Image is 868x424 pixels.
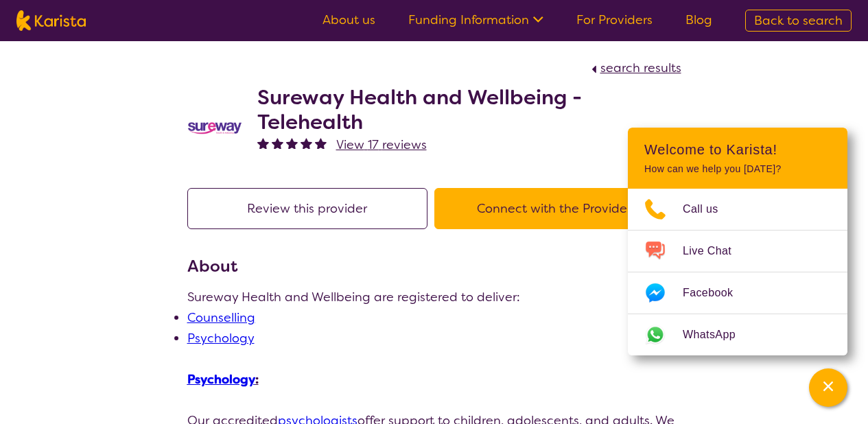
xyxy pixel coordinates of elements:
h3: About [187,254,681,279]
span: WhatsApp [683,325,752,345]
a: search results [588,60,681,76]
span: View 17 reviews [336,137,427,153]
p: How can we help you [DATE]? [644,163,831,175]
span: Back to search [754,12,843,29]
img: fullstar [301,137,312,149]
img: fullstar [315,137,327,149]
span: search results [600,60,681,76]
span: Live Chat [683,241,748,261]
div: Channel Menu [628,128,847,355]
img: Karista logo [16,10,86,31]
img: fullstar [272,137,283,149]
h2: Welcome to Karista! [644,141,831,158]
a: Blog [685,12,712,28]
a: Funding Information [408,12,543,28]
img: fullstar [257,137,269,149]
a: About us [322,12,375,28]
span: Call us [683,199,735,220]
a: For Providers [576,12,653,28]
u: : [187,371,259,388]
a: Psychology [187,330,255,346]
ul: Choose channel [628,189,847,355]
a: View 17 reviews [336,134,427,155]
h2: Sureway Health and Wellbeing - Telehealth [257,85,681,134]
button: Review this provider [187,188,427,229]
a: Web link opens in a new tab. [628,314,847,355]
a: Connect with the Provider [434,200,681,217]
a: Back to search [745,10,852,32]
a: Counselling [187,309,255,326]
img: vgwqq8bzw4bddvbx0uac.png [187,121,242,135]
a: Review this provider [187,200,434,217]
img: fullstar [286,137,298,149]
button: Channel Menu [809,368,847,407]
button: Connect with the Provider [434,188,675,229]
a: Psychology [187,371,255,388]
span: Facebook [683,283,749,303]
p: Sureway Health and Wellbeing are registered to deliver: [187,287,681,307]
